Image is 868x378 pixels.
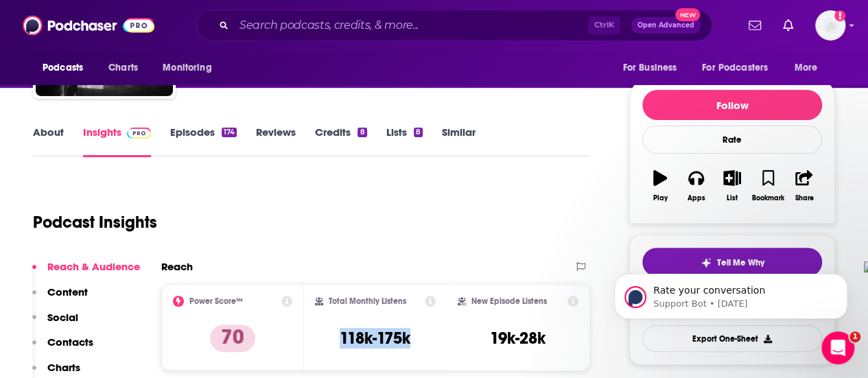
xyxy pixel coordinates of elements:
[727,194,738,202] div: List
[752,194,784,202] div: Bookmark
[653,194,668,202] div: Play
[795,58,818,78] span: More
[222,128,237,137] div: 174
[786,161,822,211] button: Share
[815,10,845,40] span: Logged in as amandawoods
[815,10,845,40] button: Show profile menu
[442,126,476,157] a: Similar
[714,161,750,211] button: List
[99,55,146,81] a: Charts
[189,296,243,306] h2: Power Score™
[33,126,64,157] a: About
[210,324,255,352] p: 70
[490,328,546,349] h3: 19k-28k
[315,126,366,157] a: Credits8
[32,285,88,311] button: Content
[47,260,140,273] p: Reach & Audience
[196,10,712,41] div: Search podcasts, credits, & more...
[32,260,140,285] button: Reach & Audience
[47,311,78,324] p: Social
[23,12,154,38] img: Podchaser - Follow, Share and Rate Podcasts
[795,194,813,202] div: Share
[33,55,101,81] button: open menu
[815,10,845,40] img: User Profile
[234,14,588,36] input: Search podcasts, credits, & more...
[622,58,677,78] span: For Business
[849,331,860,342] span: 1
[43,58,83,78] span: Podcasts
[170,126,237,157] a: Episodes174
[834,10,845,21] svg: Add a profile image
[47,335,93,349] p: Contacts
[163,58,211,78] span: Monitoring
[642,126,822,154] div: Rate
[47,285,88,298] p: Content
[688,194,705,202] div: Apps
[821,331,854,364] iframe: Intercom live chat
[329,296,406,306] h2: Total Monthly Listens
[471,296,547,306] h2: New Episode Listens
[642,90,822,120] button: Follow
[161,260,193,273] h2: Reach
[256,126,296,157] a: Reviews
[153,55,229,81] button: open menu
[594,245,868,341] iframe: Intercom notifications message
[588,16,620,34] span: Ctrl K
[357,128,366,137] div: 8
[777,14,799,37] a: Show notifications dropdown
[750,161,786,211] button: Bookmark
[693,55,788,81] button: open menu
[127,128,151,139] img: Podchaser Pro
[631,17,701,34] button: Open AdvancedNew
[642,161,678,211] button: Play
[675,8,700,21] span: New
[340,328,410,349] h3: 118k-175k
[108,58,138,78] span: Charts
[47,361,80,374] p: Charts
[637,22,694,29] span: Open Advanced
[32,311,78,336] button: Social
[33,212,157,233] h1: Podcast Insights
[702,58,768,78] span: For Podcasters
[743,14,766,37] a: Show notifications dropdown
[386,126,423,157] a: Lists8
[678,161,714,211] button: Apps
[613,55,694,81] button: open menu
[414,128,423,137] div: 8
[32,335,93,361] button: Contacts
[83,126,151,157] a: InsightsPodchaser Pro
[785,55,835,81] button: open menu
